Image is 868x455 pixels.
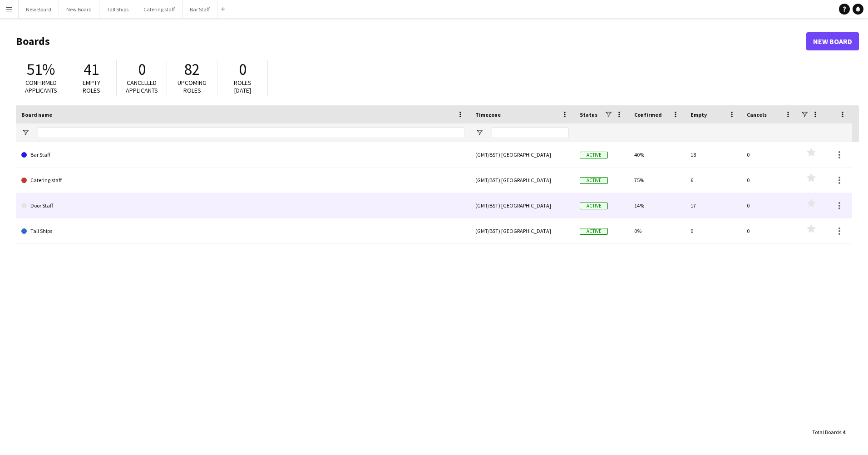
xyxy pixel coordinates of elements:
div: 40% [629,142,685,167]
div: 14% [629,193,685,218]
h1: Boards [16,35,806,48]
span: Empty [690,111,707,118]
span: 51% [27,59,55,79]
span: Roles [DATE] [234,79,252,94]
button: Bar Staff [182,0,217,18]
span: Status [580,111,597,118]
span: Total Boards [812,429,841,435]
span: 41 [84,59,99,79]
button: Tall Ships [99,0,136,18]
span: Cancels [747,111,767,118]
div: : [812,423,845,441]
div: 0 [685,218,741,243]
button: New Board [19,0,59,18]
span: Upcoming roles [178,79,207,94]
div: 17 [685,193,741,218]
button: Catering staff [136,0,182,18]
span: Board name [21,111,52,118]
div: 0 [741,168,798,193]
a: Catering staff [21,168,464,193]
div: (GMT/BST) [GEOGRAPHIC_DATA] [470,168,574,193]
div: 0 [741,218,798,243]
input: Board name Filter Input [38,127,464,138]
span: Active [580,177,608,184]
a: Bar Staff [21,142,464,168]
div: 0 [741,193,798,218]
a: Tall Ships [21,218,464,244]
a: Door Staff [21,193,464,218]
div: 18 [685,142,741,167]
span: Active [580,203,608,209]
a: New Board [806,32,859,50]
div: 75% [629,168,685,193]
span: Active [580,152,608,158]
div: (GMT/BST) [GEOGRAPHIC_DATA] [470,142,574,167]
span: Active [580,228,608,235]
span: Cancelled applicants [126,79,158,94]
span: 0 [138,59,146,79]
button: New Board [59,0,99,18]
span: Empty roles [83,79,100,94]
div: 0% [629,218,685,243]
div: (GMT/BST) [GEOGRAPHIC_DATA] [470,193,574,218]
span: Timezone [475,111,501,118]
button: Open Filter Menu [475,129,483,137]
div: (GMT/BST) [GEOGRAPHIC_DATA] [470,218,574,243]
span: 4 [843,429,845,435]
div: 6 [685,168,741,193]
div: 0 [741,142,798,167]
span: Confirmed applicants [25,79,57,94]
span: Confirmed [634,111,662,118]
span: 82 [184,59,200,79]
span: 0 [239,59,247,79]
button: Open Filter Menu [21,129,30,137]
input: Timezone Filter Input [492,127,569,138]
